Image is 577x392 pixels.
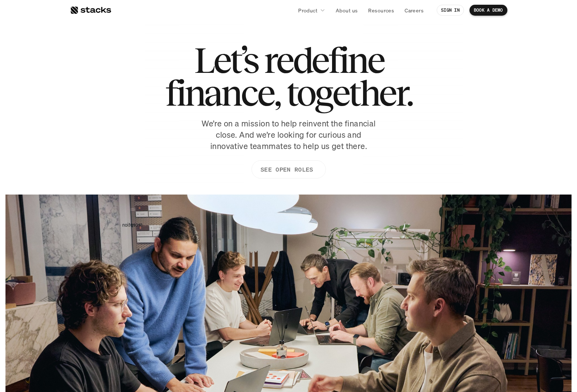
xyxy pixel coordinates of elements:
p: Product [298,7,317,14]
a: SIGN IN [437,5,464,16]
p: SIGN IN [441,8,460,13]
p: BOOK A DEMO [474,8,503,13]
p: Careers [405,7,424,14]
a: Careers [400,4,428,17]
a: Resources [364,4,398,17]
a: About us [331,4,362,17]
a: BOOK A DEMO [469,5,507,16]
p: We’re on a mission to help reinvent the financial close. And we’re looking for curious and innova... [198,118,380,152]
p: SEE OPEN ROLES [260,164,313,175]
p: Resources [368,7,394,14]
h1: Let’s redefine finance, together. [165,44,412,109]
a: SEE OPEN ROLES [251,160,325,179]
p: About us [336,7,358,14]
